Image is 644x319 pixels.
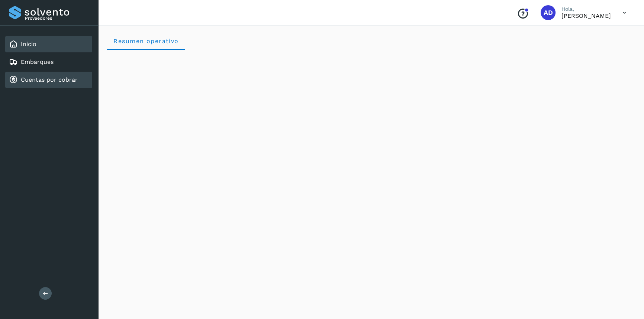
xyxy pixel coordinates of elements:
div: Inicio [5,36,92,52]
div: Cuentas por cobrar [5,72,92,88]
a: Embarques [21,58,54,65]
p: Hola, [561,6,611,12]
span: Resumen operativo [113,38,179,45]
div: Embarques [5,54,92,70]
p: Proveedores [25,16,89,21]
a: Inicio [21,40,36,48]
a: Cuentas por cobrar [21,76,78,83]
p: ALMA DELIA CASTAÑEDA MERCADO [561,12,611,19]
